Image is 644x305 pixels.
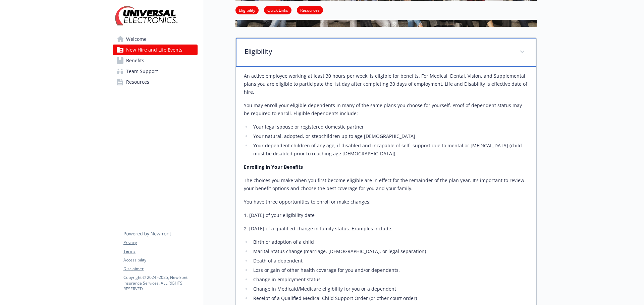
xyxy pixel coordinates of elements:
[297,6,323,13] a: Resources
[113,55,198,66] a: Benefits
[235,6,259,13] a: Eligibility
[251,266,528,274] li: Loss or gain of other health coverage for you and/or dependents.
[251,123,528,131] li: Your legal spouse or registered domestic partner
[123,275,197,292] p: Copyright © 2024 - 2025 , Newfront Insurance Services, ALL RIGHTS RESERVED
[126,77,149,87] span: Resources
[244,101,528,118] p: You may enroll your eligible dependents in many of the same plans you choose for yourself. Proof ...
[236,38,536,67] div: Eligibility
[126,55,144,66] span: Benefits
[251,247,528,255] li: Marital Status change (marriage, [DEMOGRAPHIC_DATA], or legal separation)
[244,164,303,170] strong: Enrolling in Your Benefits
[244,72,528,96] p: An active employee working at least 30 hours per week, is eligible for benefits. For Medical, Den...
[126,66,158,77] span: Team Support
[244,176,528,193] p: The choices you make when you first become eligible are in effect for the remainder of the plan y...
[251,276,528,284] li: Change in employment status
[123,266,197,272] a: Disclaimer
[244,211,528,219] p: 1. [DATE] of your eligibility date
[244,198,528,206] p: You have three opportunities to enroll or make changes:
[123,248,197,254] a: Terms
[251,132,528,140] li: Your natural, adopted, or stepchildren up to age [DEMOGRAPHIC_DATA]
[251,285,528,293] li: Change in Medicaid/Medicare eligibility for you or a dependent
[113,77,198,87] a: Resources
[251,238,528,246] li: Birth or adoption of a child
[123,257,197,263] a: Accessibility
[113,34,198,45] a: Welcome
[251,257,528,265] li: Death of a dependent
[126,45,182,55] span: New Hire and Life Events
[113,66,198,77] a: Team Support
[126,34,147,45] span: Welcome
[113,45,198,55] a: New Hire and Life Events
[251,294,528,302] li: Receipt of a Qualified Medical Child Support Order (or other court order)
[245,47,512,57] p: Eligibility
[244,225,528,233] p: 2. [DATE] of a qualified change in family status. Examples include:
[264,6,291,13] a: Quick Links
[251,142,528,158] li: Your dependent children of any age, if disabled and incapable of self- support due to mental or [...
[123,240,197,246] a: Privacy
